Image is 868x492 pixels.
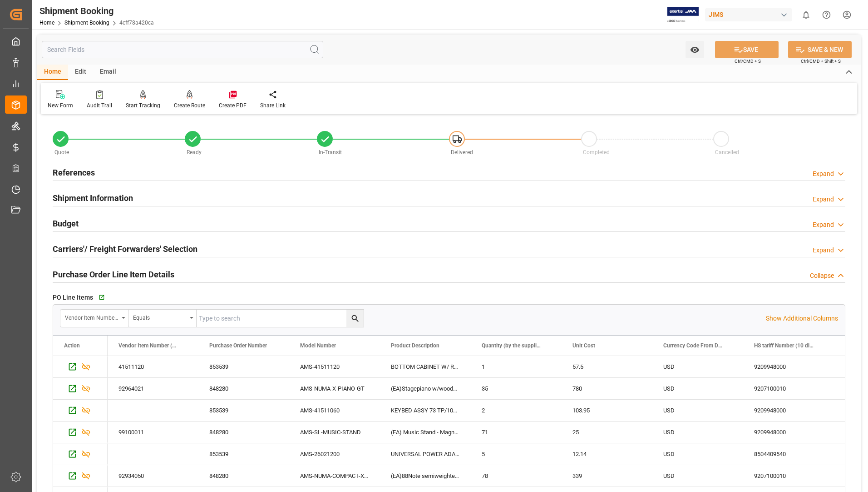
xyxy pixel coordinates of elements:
[813,195,834,204] div: Expand
[128,310,197,327] button: open menu
[133,311,187,322] div: Equals
[788,41,852,58] button: SAVE & NEW
[53,268,174,281] h2: Purchase Order Line Item Details
[380,378,471,399] div: (EA)Stagepiano w/wooden hammer
[319,149,342,156] span: In-Transit
[174,101,205,110] div: Create Route
[108,465,198,487] div: 92934050
[118,342,179,349] span: Vendor Item Number (By The Supplier)
[126,101,160,110] div: Start Tracking
[583,149,610,156] span: Completed
[380,443,471,465] div: UNIVERSAL POWER ADAPTOR
[53,166,95,179] h2: References
[743,400,834,421] div: 9209948000
[471,356,562,377] div: 1
[68,65,93,80] div: Edit
[346,310,364,327] button: search button
[705,8,792,21] div: JIMS
[743,356,834,377] div: 9209948000
[705,6,796,23] button: JIMS
[663,342,724,349] span: Currency Code From Detail
[197,310,364,327] input: Type to search
[93,65,123,80] div: Email
[743,443,834,465] div: 8504409540
[289,378,380,399] div: AMS-NUMA-X-PIANO-GT
[198,400,289,421] div: 853539
[801,58,841,65] span: Ctrl/CMD + Shift + S
[198,356,289,377] div: 853539
[735,58,761,65] span: Ctrl/CMD + S
[108,422,198,443] div: 99100011
[813,246,834,255] div: Expand
[652,356,743,377] div: USD
[289,356,380,377] div: AMS-41511120
[289,400,380,421] div: AMS-41511060
[562,422,652,443] div: 25
[471,400,562,421] div: 2
[198,465,289,487] div: 848280
[471,378,562,399] div: 35
[219,101,247,110] div: Create PDF
[380,422,471,443] div: (EA) Music Stand - Magnetic
[54,149,69,156] span: Quote
[260,101,286,110] div: Share Link
[53,293,93,302] span: PO Line Items
[64,342,80,349] div: Action
[391,342,439,349] span: Product Description
[53,217,79,230] h2: Budget
[53,422,108,443] div: Press SPACE to select this row.
[652,422,743,443] div: USD
[42,41,323,58] input: Search Fields
[715,149,739,156] span: Cancelled
[813,169,834,179] div: Expand
[187,149,202,156] span: Ready
[64,20,109,26] a: Shipment Booking
[289,422,380,443] div: AMS-SL-MUSIC-STAND
[53,192,133,204] h2: Shipment Information
[87,101,112,110] div: Audit Trail
[562,400,652,421] div: 103.95
[813,220,834,230] div: Expand
[743,465,834,487] div: 9207100010
[380,465,471,487] div: (EA)88Note semiweighted keybrd
[65,311,118,322] div: Vendor Item Number (By The Supplier)
[667,7,699,23] img: Exertis%20JAM%20-%20Email%20Logo.jpg_1722504956.jpg
[198,443,289,465] div: 853539
[562,443,652,465] div: 12.14
[816,5,837,25] button: Help Center
[380,400,471,421] div: KEYBED ASSY 73 TP/100 3C AFT
[754,342,815,349] span: HS tariff Number (10 digit classification code)
[810,271,834,281] div: Collapse
[53,400,108,422] div: Press SPACE to select this row.
[743,378,834,399] div: 9207100010
[60,310,128,327] button: open menu
[48,101,73,110] div: New Form
[209,342,267,349] span: Purchase Order Number
[686,41,704,58] button: open menu
[652,465,743,487] div: USD
[482,342,542,349] span: Quantity (by the supplier)
[108,378,198,399] div: 92964021
[796,5,816,25] button: show 0 new notifications
[53,443,108,465] div: Press SPACE to select this row.
[572,342,595,349] span: Unit Cost
[471,465,562,487] div: 78
[108,356,198,377] div: 41511120
[471,422,562,443] div: 71
[37,65,68,80] div: Home
[39,4,154,18] div: Shipment Booking
[39,20,54,26] a: Home
[380,356,471,377] div: BOTTOM CABINET W/ RUBBER FEET
[562,356,652,377] div: 57.5
[198,378,289,399] div: 848280
[53,378,108,400] div: Press SPACE to select this row.
[743,422,834,443] div: 9209948000
[471,443,562,465] div: 5
[53,243,197,255] h2: Carriers'/ Freight Forwarders' Selection
[289,465,380,487] div: AMS-NUMA-COMPACT-X-SE
[289,443,380,465] div: AMS-26021200
[562,378,652,399] div: 780
[53,465,108,487] div: Press SPACE to select this row.
[652,400,743,421] div: USD
[53,356,108,378] div: Press SPACE to select this row.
